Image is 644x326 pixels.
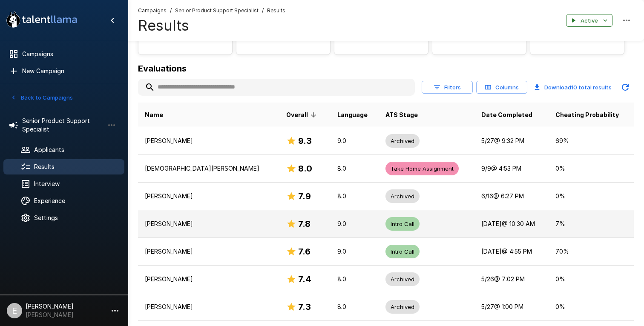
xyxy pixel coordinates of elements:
[385,275,420,283] span: Archived
[474,293,549,321] td: 5/27 @ 1:00 PM
[145,303,273,311] p: [PERSON_NAME]
[337,303,372,311] p: 8.0
[262,6,264,15] span: /
[267,6,285,15] span: Results
[175,7,259,14] u: Senior Product Support Specialist
[531,79,615,96] button: Download10 total results
[385,165,459,173] span: Take Home Assignment
[474,155,549,183] td: 9/9 @ 4:53 PM
[286,110,319,120] span: Overall
[555,220,627,228] p: 7 %
[555,164,627,173] p: 0 %
[555,247,627,256] p: 70 %
[385,137,420,145] span: Archived
[138,63,187,74] b: Evaluations
[555,303,627,311] p: 0 %
[145,110,163,120] span: Name
[145,220,273,228] p: [PERSON_NAME]
[422,81,473,94] button: Filters
[337,192,372,200] p: 8.0
[170,6,172,15] span: /
[337,110,368,120] span: Language
[385,303,420,311] span: Archived
[298,245,310,258] h6: 7.6
[474,266,549,293] td: 5/26 @ 7:02 PM
[385,248,420,256] span: Intro Call
[474,210,549,238] td: [DATE] @ 10:30 AM
[145,164,273,173] p: [DEMOGRAPHIC_DATA][PERSON_NAME]
[555,137,627,145] p: 69 %
[476,81,527,94] button: Columns
[566,14,612,27] button: Active
[145,275,273,283] p: [PERSON_NAME]
[145,137,273,145] p: [PERSON_NAME]
[145,247,273,256] p: [PERSON_NAME]
[474,183,549,210] td: 6/16 @ 6:27 PM
[145,192,273,200] p: [PERSON_NAME]
[481,110,532,120] span: Date Completed
[617,79,634,96] button: Updated Today - 1:51 PM
[138,17,285,34] h4: Results
[337,275,372,283] p: 8.0
[298,217,310,231] h6: 7.8
[385,192,420,200] span: Archived
[337,220,372,228] p: 9.0
[138,7,167,14] u: Campaigns
[337,247,372,256] p: 9.0
[385,110,418,120] span: ATS Stage
[555,110,619,120] span: Cheating Probability
[337,164,372,173] p: 8.0
[298,272,311,286] h6: 7.4
[385,220,420,228] span: Intro Call
[474,127,549,155] td: 5/27 @ 9:32 PM
[298,189,311,203] h6: 7.9
[337,137,372,145] p: 9.0
[298,134,312,148] h6: 9.3
[555,275,627,283] p: 0 %
[474,238,549,266] td: [DATE] @ 4:55 PM
[555,192,627,200] p: 0 %
[298,162,312,175] h6: 8.0
[298,300,311,314] h6: 7.3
